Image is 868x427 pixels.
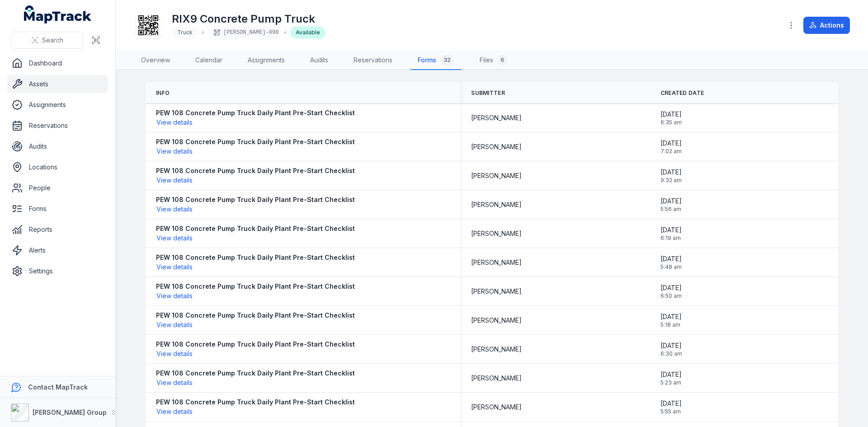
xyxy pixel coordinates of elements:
span: [PERSON_NAME] [471,200,522,209]
strong: PEW 108 Concrete Pump Truck Daily Plant Pre-Start Checklist [156,253,355,262]
span: [PERSON_NAME] [471,403,522,412]
a: Forms [7,200,108,218]
strong: [PERSON_NAME] Group [33,408,107,416]
span: 5:48 am [660,263,682,271]
strong: PEW 108 Concrete Pump Truck Daily Plant Pre-Start Checklist [156,282,355,291]
strong: PEW 108 Concrete Pump Truck Daily Plant Pre-Start Checklist [156,311,355,320]
span: 6:30 am [660,350,682,357]
time: 8/11/2025, 7:02:07 AM [660,139,682,155]
span: 9:32 am [660,177,682,184]
span: 6:19 am [660,235,682,242]
time: 7/7/2025, 6:30:01 AM [660,341,682,357]
a: People [7,179,108,197]
a: Audits [303,51,335,70]
span: [PERSON_NAME] [471,345,522,354]
span: Truck [177,29,193,36]
h1: RIX9 Concrete Pump Truck [172,12,325,26]
strong: PEW 108 Concrete Pump Truck Daily Plant Pre-Start Checklist [156,224,355,233]
strong: Contact MapTrack [28,383,88,391]
time: 7/9/2025, 5:18:44 AM [660,312,682,328]
button: View details [156,146,193,156]
span: 5:23 am [660,379,682,386]
button: View details [156,320,193,330]
a: Reservations [7,117,108,135]
button: View details [156,233,193,243]
strong: PEW 108 Concrete Pump Truck Daily Plant Pre-Start Checklist [156,137,355,146]
strong: PEW 108 Concrete Pump Truck Daily Plant Pre-Start Checklist [156,195,355,204]
a: Alerts [7,241,108,259]
span: [PERSON_NAME] [471,316,522,325]
span: [DATE] [660,312,682,321]
a: Overview [134,51,177,70]
a: Files6 [472,51,515,70]
div: [PERSON_NAME]-098 [208,26,280,39]
span: [PERSON_NAME] [471,374,522,383]
button: Search [11,32,84,49]
span: 6:35 am [660,119,682,126]
div: Available [290,26,325,39]
a: Reports [7,221,108,239]
button: View details [156,291,193,301]
span: [PERSON_NAME] [471,258,522,267]
span: [PERSON_NAME] [471,171,522,180]
span: [PERSON_NAME] [471,229,522,238]
span: [PERSON_NAME] [471,287,522,296]
span: [DATE] [660,341,682,350]
span: Submitter [471,89,505,97]
button: View details [156,117,193,127]
span: Created Date [660,89,704,97]
span: [DATE] [660,139,682,148]
a: Assignments [7,96,108,114]
button: View details [156,204,193,214]
strong: PEW 108 Concrete Pump Truck Daily Plant Pre-Start Checklist [156,108,355,117]
span: Info [156,89,170,97]
a: Assets [7,75,108,93]
span: Search [42,36,63,45]
button: View details [156,262,193,272]
a: Audits [7,137,108,155]
a: Reservations [346,51,400,70]
strong: PEW 108 Concrete Pump Truck Daily Plant Pre-Start Checklist [156,166,355,175]
a: Forms32 [410,51,462,70]
strong: PEW 108 Concrete Pump Truck Daily Plant Pre-Start Checklist [156,398,355,407]
strong: PEW 108 Concrete Pump Truck Daily Plant Pre-Start Checklist [156,340,355,349]
a: MapTrack [24,5,92,23]
button: View details [156,349,193,359]
a: Calendar [188,51,230,70]
button: View details [156,378,193,388]
span: [DATE] [660,370,682,379]
span: [DATE] [660,283,682,292]
time: 7/4/2025, 5:23:09 AM [660,370,682,386]
button: View details [156,407,193,417]
time: 8/13/2025, 6:35:25 AM [660,110,682,126]
a: Assignments [241,51,292,70]
button: Actions [803,17,850,34]
time: 7/15/2025, 6:19:49 AM [660,225,682,242]
span: [DATE] [660,110,682,119]
span: [DATE] [660,168,682,177]
span: 5:55 am [660,408,682,415]
span: [DATE] [660,225,682,235]
time: 7/14/2025, 5:48:47 AM [660,254,682,271]
a: Dashboard [7,54,108,72]
span: 5:56 am [660,206,682,213]
span: 5:18 am [660,321,682,328]
a: Locations [7,158,108,176]
time: 7/22/2025, 9:32:02 AM [660,168,682,184]
span: [PERSON_NAME] [471,142,522,151]
span: [DATE] [660,254,682,263]
span: 6:50 am [660,292,682,300]
span: [DATE] [660,197,682,206]
div: 32 [440,55,454,66]
strong: PEW 108 Concrete Pump Truck Daily Plant Pre-Start Checklist [156,369,355,378]
time: 6/30/2025, 5:55:09 AM [660,399,682,415]
span: [DATE] [660,399,682,408]
time: 7/10/2025, 6:50:30 AM [660,283,682,300]
div: 6 [497,55,508,66]
button: View details [156,175,193,185]
time: 7/16/2025, 5:56:21 AM [660,197,682,213]
a: Settings [7,262,108,280]
span: [PERSON_NAME] [471,113,522,122]
span: 7:02 am [660,148,682,155]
